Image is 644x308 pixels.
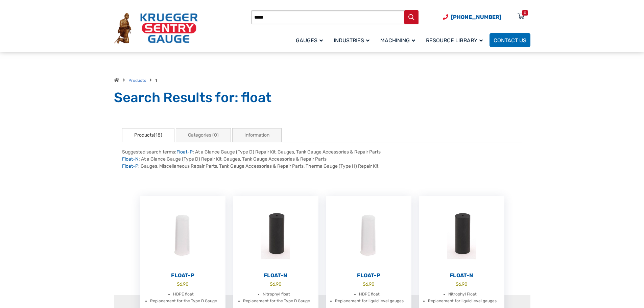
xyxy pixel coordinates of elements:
[292,32,330,48] a: Gauges
[114,89,530,106] h1: Search Results for: float
[334,37,369,44] span: Industries
[173,291,194,298] li: HDPE float
[524,10,526,16] div: 0
[451,14,501,20] span: [PHONE_NUMBER]
[428,298,497,305] li: Replacement for liquid level gauges
[150,298,217,305] li: Replacement for the Type D Gauge
[176,149,193,155] a: Float-P
[177,281,180,287] span: $
[330,32,376,48] a: Industries
[448,291,477,298] li: Nitrophyl Float
[122,148,522,170] div: Suggested search terms: : At a Glance Gauge (Type D) Repair Kit, Gauges, Tank Gauge Accessories &...
[359,291,380,298] li: HDPE float
[296,37,323,44] span: Gauges
[419,272,504,279] h2: Float-N
[177,281,189,287] bdi: 6.90
[128,78,146,83] a: Products
[363,281,365,287] span: $
[376,32,422,48] a: Machining
[490,33,530,47] a: Contact Us
[122,128,174,142] a: Products(18)
[233,196,318,270] img: Float-N
[263,291,290,298] li: Nitrophyl float
[456,281,458,287] span: $
[419,196,504,270] img: Float-N
[422,32,490,48] a: Resource Library
[363,281,375,287] bdi: 6.90
[155,78,157,83] strong: 1
[270,281,272,287] span: $
[326,272,411,279] h2: Float-P
[270,281,282,287] bdi: 6.90
[122,163,138,169] a: Float-P
[114,13,198,44] img: Krueger Sentry Gauge
[326,196,411,270] img: Float-P
[232,128,282,142] a: Information
[243,298,310,305] li: Replacement for the Type D Gauge
[140,196,225,270] img: Float-P
[380,37,415,44] span: Machining
[233,272,318,279] h2: Float-N
[176,128,231,142] a: Categories (0)
[122,156,139,162] a: Float-N
[494,37,526,44] span: Contact Us
[456,281,468,287] bdi: 6.90
[426,37,483,44] span: Resource Library
[335,298,404,305] li: Replacement for liquid level gauges
[443,13,501,21] a: Phone Number (920) 434-8860
[140,272,225,279] h2: Float-P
